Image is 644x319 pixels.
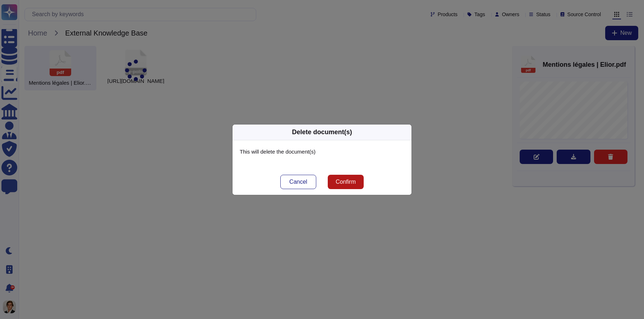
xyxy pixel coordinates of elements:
button: Cancel [280,175,316,189]
span: Cancel [289,179,307,185]
p: This will delete the document(s) [240,147,404,156]
span: Confirm [336,179,356,185]
button: Confirm [328,175,364,189]
div: Delete document(s) [292,127,352,137]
